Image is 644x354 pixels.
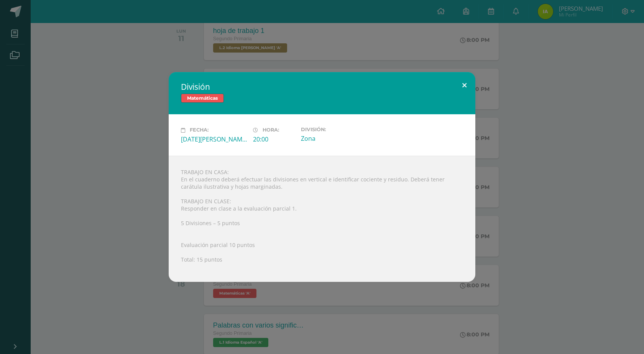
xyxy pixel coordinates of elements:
span: Matemáticas [181,94,224,103]
button: Close (Esc) [453,72,475,98]
span: Hora: [263,127,279,133]
div: 20:00 [253,135,295,143]
div: [DATE][PERSON_NAME] [181,135,247,143]
div: Zona [301,134,367,143]
label: División: [301,127,367,132]
h2: División [181,81,463,92]
span: Fecha: [190,127,209,133]
div: TRABAJO EN CASA: En el cuaderno deberá efectuar las divisiones en vertical e identificar cociente... [169,156,475,282]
